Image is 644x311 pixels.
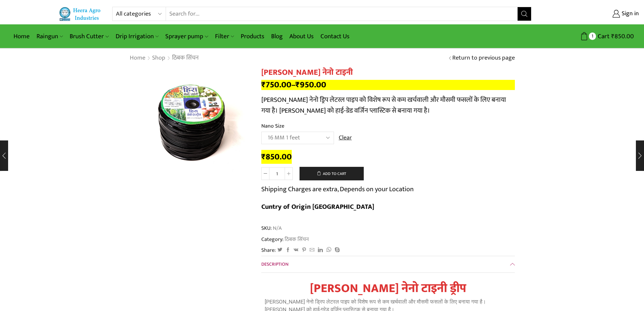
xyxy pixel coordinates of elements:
[261,68,515,77] h1: [PERSON_NAME] नेनो टाइनी
[261,94,506,116] span: [PERSON_NAME] नेनो ड्रिप लेटरल पाइप को विशेष रूप से कम खर्चवाली और मौसमी फसलों के लिए बनाया गया ह...
[295,78,326,92] bdi: 950.00
[284,235,309,244] a: ठिबक सिंचन
[261,78,291,92] bdi: 750.00
[261,256,515,272] a: Description
[295,78,300,92] span: ₹
[261,78,266,92] span: ₹
[286,28,317,44] a: About Us
[261,80,515,90] p: –
[10,28,33,44] a: Home
[317,28,353,44] a: Contact Us
[269,167,285,180] input: Product quantity
[538,30,634,43] a: 1 Cart ₹850.00
[129,54,199,63] nav: Breadcrumb
[129,54,146,63] a: Home
[261,122,284,130] label: Nano Size
[261,224,515,232] span: SKU:
[166,7,518,21] input: Search for...
[212,28,237,44] a: Filter
[542,8,639,20] a: Sign in
[261,246,276,254] span: Share:
[172,54,199,63] a: ठिबक सिंचन
[162,28,211,44] a: Sprayer pump
[261,150,266,164] span: ₹
[268,28,286,44] a: Blog
[237,28,268,44] a: Products
[310,278,466,298] strong: [PERSON_NAME] नेनो टाइनी ड्रीप
[611,31,615,42] span: ₹
[261,260,288,268] span: Description
[518,7,531,21] button: Search button
[261,236,309,243] span: Category:
[66,28,112,44] a: Brush Cutter
[261,201,374,213] b: Cuntry of Origin [GEOGRAPHIC_DATA]
[261,184,414,195] p: Shipping Charges are extra, Depends on your Location
[339,134,352,142] a: Clear options
[596,32,610,41] span: Cart
[152,54,166,63] a: Shop
[452,54,515,63] a: Return to previous page
[611,31,634,42] bdi: 850.00
[300,167,364,180] button: Add to cart
[112,28,162,44] a: Drip Irrigation
[261,150,292,164] bdi: 850.00
[589,32,596,40] span: 1
[272,224,282,232] span: N/A
[33,28,66,44] a: Raingun
[620,9,639,18] span: Sign in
